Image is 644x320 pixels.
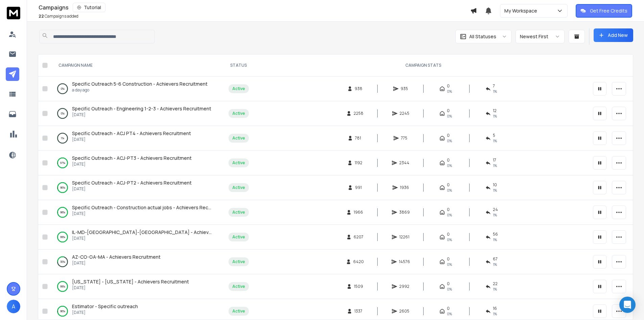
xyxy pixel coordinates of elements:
button: A [7,300,20,313]
p: [DATE] [72,186,192,192]
span: 0% [447,262,452,267]
span: 0 [447,256,450,262]
span: 0% [447,311,452,317]
p: 30 % [60,258,65,265]
a: Specific Outreach 5-6 Construction - Achievers Recruitment [72,81,208,87]
span: 6420 [353,259,364,264]
p: [DATE] [72,310,138,315]
span: 2605 [399,308,409,314]
th: CAMPAIGN NAME [50,55,219,77]
div: Active [232,234,245,240]
a: Estimator - Specific outreach [72,303,138,310]
p: Campaigns added [39,14,78,19]
td: 30%AZ-CO-GA-MA - Achievers Recruitment[DATE] [50,250,219,274]
span: 1337 [354,308,362,314]
button: Add New [594,28,633,42]
span: 0% [447,188,452,193]
td: 99%IL-MD-[GEOGRAPHIC_DATA]-[GEOGRAPHIC_DATA] - Achievers Recruitment[DATE] [50,225,219,250]
span: 0 [447,182,450,188]
p: [DATE] [72,236,213,241]
div: Active [232,135,245,141]
span: 16 [493,306,497,311]
span: 22 [493,281,498,286]
span: 781 [355,135,362,141]
p: [DATE] [72,260,161,266]
span: 6207 [354,234,363,240]
p: 96 % [60,184,65,191]
div: Campaigns [39,3,470,12]
p: 99 % [60,283,65,290]
span: 0 [447,157,450,163]
span: 2245 [400,111,409,116]
td: 99%[US_STATE] - [US_STATE] - Achievers Recruitment[DATE] [50,274,219,299]
a: Specific Outreach - ACJ PT4 - Achievers Recruitment [72,130,191,137]
p: 98 % [60,209,65,216]
td: 1%Specific Outreach - ACJ PT4 - Achievers Recruitment[DATE] [50,126,219,151]
span: 1 % [493,286,497,292]
div: Active [232,111,245,116]
span: 775 [401,135,408,141]
p: [DATE] [72,285,189,291]
td: 0%Specific Outreach 5-6 Construction - Achievers Recruitmenta day ago [50,77,219,101]
span: Estimator - Specific outreach [72,303,138,310]
span: 0% [447,163,452,168]
span: 0 [447,306,450,311]
span: 991 [355,185,362,190]
button: Get Free Credits [576,4,632,18]
td: 96%Specific Outreach - ACJ-PT2 - Achievers Recruitment[DATE] [50,175,219,200]
span: Specific Outreach - Construction actual jobs - Achievers Recruitment [72,204,228,211]
td: 0%Specific Outreach - Engineering 1-2-3 - Achievers Recruitment[DATE] [50,101,219,126]
span: 938 [355,86,362,91]
span: 1 % [493,138,497,144]
p: All Statuses [469,33,496,40]
span: 1 % [493,311,497,317]
span: 1 % [493,89,497,94]
span: 17 [493,157,496,163]
span: 7 [493,83,495,89]
p: Get Free Credits [590,7,627,14]
span: 1 % [493,237,497,242]
div: Active [232,210,245,215]
p: [DATE] [72,162,192,167]
span: 0 [447,207,450,212]
p: [DATE] [72,137,191,142]
span: 22 [39,13,44,19]
span: 2344 [399,160,409,166]
a: Specific Outreach - Construction actual jobs - Achievers Recruitment [72,204,213,211]
th: CAMPAIGN STATS [258,55,589,77]
a: [US_STATE] - [US_STATE] - Achievers Recruitment [72,278,189,285]
div: Active [232,308,245,314]
span: 0 [447,83,450,89]
span: Specific Outreach - Engineering 1-2-3 - Achievers Recruitment [72,105,211,112]
span: 1 % [493,262,497,267]
span: 3869 [399,210,410,215]
span: 0 [447,232,450,237]
span: 0 [447,108,450,113]
span: 1 % [493,163,497,168]
a: AZ-CO-GA-MA - Achievers Recruitment [72,254,161,260]
p: My Workspace [504,7,540,14]
span: IL-MD-[GEOGRAPHIC_DATA]-[GEOGRAPHIC_DATA] - Achievers Recruitment [72,229,245,235]
span: 1 % [493,113,497,119]
span: 5 [493,133,495,138]
span: 12 [493,108,497,113]
th: STATUS [219,55,258,77]
a: Specific Outreach - ACJ-PT3 - Achievers Recruitment [72,155,192,162]
a: IL-MD-[GEOGRAPHIC_DATA]-[GEOGRAPHIC_DATA] - Achievers Recruitment [72,229,213,236]
td: 97%Specific Outreach - ACJ-PT3 - Achievers Recruitment[DATE] [50,151,219,175]
span: 0 [447,281,450,286]
span: 0% [447,212,452,218]
p: 0 % [61,85,65,92]
p: [DATE] [72,211,213,216]
span: 0 [447,133,450,138]
span: 935 [401,86,408,91]
p: 97 % [60,159,65,166]
div: Active [232,284,245,289]
span: 14576 [399,259,410,264]
span: Specific Outreach - ACJ PT4 - Achievers Recruitment [72,130,191,136]
span: 67 [493,256,498,262]
a: Specific Outreach - ACJ-PT2 - Achievers Recruitment [72,179,192,186]
span: 1936 [400,185,409,190]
